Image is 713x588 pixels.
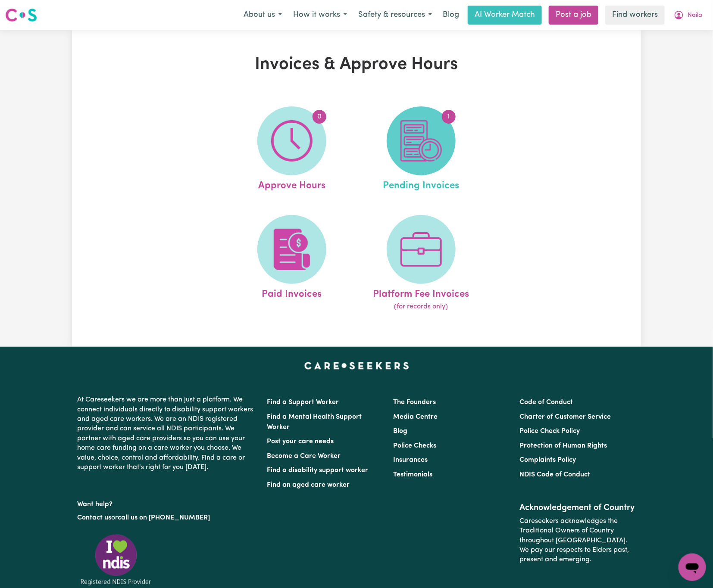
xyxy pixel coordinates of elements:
span: 0 [313,110,326,124]
a: Protection of Human Rights [520,442,607,449]
a: Careseekers home page [304,362,409,369]
button: How it works [288,6,353,24]
a: Pending Invoices [359,106,483,193]
iframe: Button to launch messaging window [679,554,706,581]
p: Want help? [77,496,256,509]
a: Insurances [393,457,428,464]
a: Paid Invoices [230,215,354,312]
a: Platform Fee Invoices(for records only) [359,215,483,312]
a: Find a disability support worker [267,467,368,474]
button: About us [238,6,288,24]
a: Find workers [605,6,665,25]
span: Pending Invoices [383,175,459,193]
a: call us on [PHONE_NUMBER] [118,514,210,521]
a: Post your care needs [267,438,334,445]
a: Media Centre [393,414,438,420]
img: Registered NDIS provider [77,533,155,587]
span: 1 [442,110,456,124]
p: or [77,510,256,526]
a: Code of Conduct [520,399,573,406]
a: Blog [438,6,464,25]
span: Approve Hours [258,175,325,193]
a: Testimonials [393,471,432,478]
a: Blog [393,428,407,435]
a: Police Checks [393,442,436,449]
a: Careseekers logo [5,5,37,25]
a: Find a Mental Health Support Worker [267,414,362,431]
a: Post a job [549,6,598,25]
a: Contact us [77,514,111,521]
a: Police Check Policy [520,428,580,435]
button: My Account [668,6,708,24]
h1: Invoices & Approve Hours [172,54,541,75]
a: Find an aged care worker [267,482,350,488]
p: At Careseekers we are more than just a platform. We connect individuals directly to disability su... [77,392,256,476]
button: Safety & resources [353,6,438,24]
a: Complaints Policy [520,457,576,464]
a: NDIS Code of Conduct [520,471,591,478]
span: Platform Fee Invoices [373,284,469,302]
span: (for records only) [394,302,448,312]
a: Find a Support Worker [267,399,339,406]
a: AI Worker Match [468,6,542,25]
a: The Founders [393,399,436,406]
span: Naila [688,11,702,20]
span: Paid Invoices [262,284,322,302]
p: Careseekers acknowledges the Traditional Owners of Country throughout [GEOGRAPHIC_DATA]. We pay o... [520,513,636,568]
img: Careseekers logo [5,7,37,23]
a: Approve Hours [230,106,354,193]
h2: Acknowledgement of Country [520,503,636,513]
a: Charter of Customer Service [520,414,611,420]
a: Become a Care Worker [267,453,341,460]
